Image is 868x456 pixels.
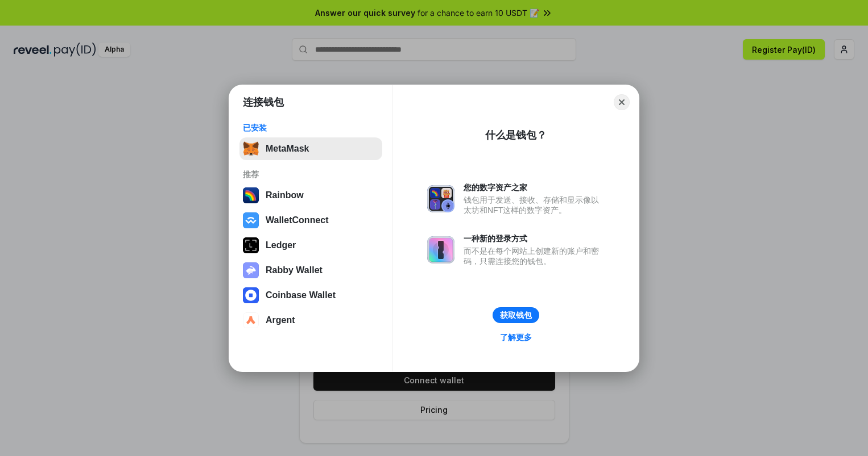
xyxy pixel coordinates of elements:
div: Rabby Wallet [266,265,323,275]
img: svg+xml,%3Csvg%20width%3D%2228%22%20height%3D%2228%22%20viewBox%3D%220%200%2028%2028%22%20fill%3D... [243,287,259,303]
button: Coinbase Wallet [239,284,382,307]
button: MetaMask [239,137,382,160]
img: svg+xml,%3Csvg%20xmlns%3D%22http%3A%2F%2Fwww.w3.org%2F2000%2Fsvg%22%20fill%3D%22none%22%20viewBox... [243,262,259,278]
div: 一种新的登录方式 [464,233,605,244]
div: 获取钱包 [500,310,532,320]
div: 而不是在每个网站上创建新的账户和密码，只需连接您的钱包。 [464,246,605,266]
div: WalletConnect [266,215,329,225]
button: Ledger [239,234,382,257]
div: MetaMask [266,144,309,154]
div: Argent [266,315,295,325]
div: Rainbow [266,190,304,200]
img: svg+xml,%3Csvg%20width%3D%22120%22%20height%3D%22120%22%20viewBox%3D%220%200%20120%20120%22%20fil... [243,187,259,203]
button: WalletConnect [239,209,382,232]
button: 获取钱包 [493,307,539,323]
div: 已安装 [243,123,379,133]
img: svg+xml,%3Csvg%20xmlns%3D%22http%3A%2F%2Fwww.w3.org%2F2000%2Fsvg%22%20fill%3D%22none%22%20viewBox... [427,236,454,263]
div: 推荐 [243,169,379,179]
img: svg+xml,%3Csvg%20fill%3D%22none%22%20height%3D%2233%22%20viewBox%3D%220%200%2035%2033%22%20width%... [243,141,259,157]
div: 钱包用于发送、接收、存储和显示像以太坊和NFT这样的数字资产。 [464,195,605,215]
div: Ledger [266,240,296,250]
img: svg+xml,%3Csvg%20xmlns%3D%22http%3A%2F%2Fwww.w3.org%2F2000%2Fsvg%22%20fill%3D%22none%22%20viewBox... [427,185,454,212]
img: svg+xml,%3Csvg%20width%3D%2228%22%20height%3D%2228%22%20viewBox%3D%220%200%2028%2028%22%20fill%3D... [243,312,259,328]
button: Rabby Wallet [239,259,382,282]
button: Argent [239,309,382,332]
button: Close [614,94,630,110]
h1: 连接钱包 [243,95,284,109]
img: svg+xml,%3Csvg%20xmlns%3D%22http%3A%2F%2Fwww.w3.org%2F2000%2Fsvg%22%20width%3D%2228%22%20height%3... [243,237,259,253]
div: 什么是钱包？ [485,128,547,142]
button: Rainbow [239,184,382,207]
div: 了解更多 [500,332,532,342]
a: 了解更多 [493,330,539,345]
div: 您的数字资产之家 [464,182,605,193]
img: svg+xml,%3Csvg%20width%3D%2228%22%20height%3D%2228%22%20viewBox%3D%220%200%2028%2028%22%20fill%3D... [243,212,259,228]
div: Coinbase Wallet [266,290,336,300]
